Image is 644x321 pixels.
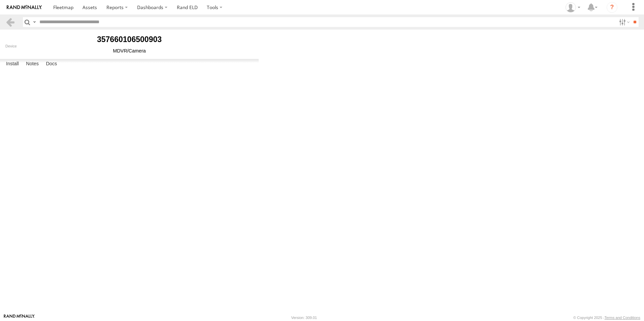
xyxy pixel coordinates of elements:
label: Search Query [32,17,37,27]
div: © Copyright 2025 - [573,316,640,320]
div: Craig King [563,2,583,12]
div: Device [5,44,253,48]
i: ? [607,2,617,13]
label: Notes [23,59,42,69]
a: Visit our Website [4,314,35,321]
label: Install [3,59,22,69]
a: Terms and Conditions [605,316,640,320]
div: MDVR/Camera [5,48,253,53]
img: rand-logo.svg [7,5,42,10]
b: 357660106500903 [97,35,162,44]
a: Back to previous Page [5,17,15,27]
label: Docs [42,59,60,69]
label: Search Filter Options [616,17,631,27]
div: Version: 309.01 [291,316,317,320]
